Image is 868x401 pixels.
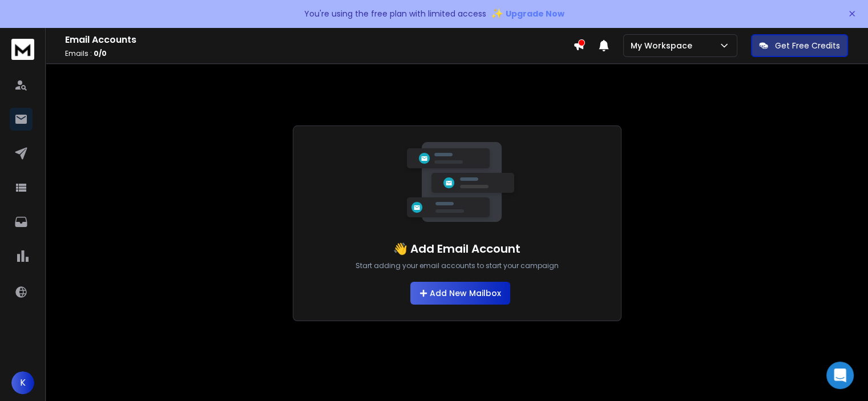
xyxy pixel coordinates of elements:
p: Start adding your email accounts to start your campaign [356,261,559,270]
button: ✨Upgrade Now [491,2,564,25]
span: 0 / 0 [94,48,107,58]
h1: 👋 Add Email Account [393,241,520,257]
img: logo [11,39,34,60]
p: My Workspace [631,40,697,51]
span: ✨ [491,6,503,22]
h1: Email Accounts [65,33,573,47]
p: You're using the free plan with limited access [304,8,486,19]
button: Get Free Credits [751,34,848,57]
span: Upgrade Now [506,8,564,19]
button: K [11,371,34,394]
p: Emails : [65,49,573,58]
div: Open Intercom Messenger [826,362,854,389]
p: Get Free Credits [775,40,840,51]
button: Add New Mailbox [410,282,510,305]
